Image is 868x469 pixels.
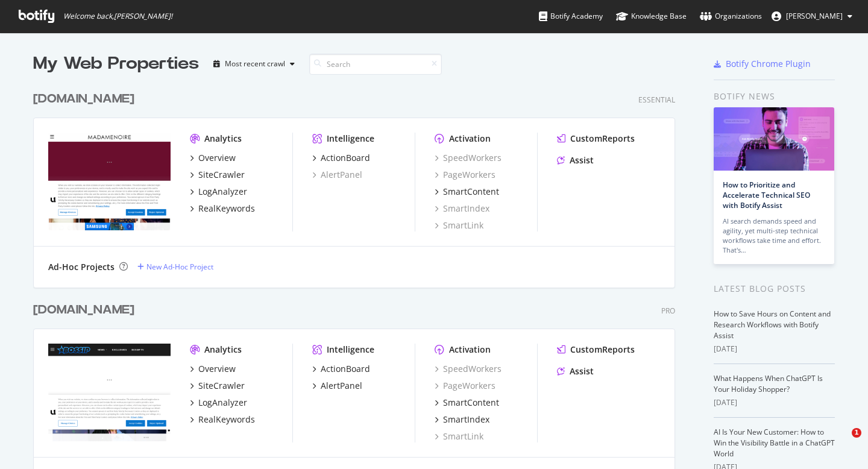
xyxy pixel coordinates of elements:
[190,380,245,392] a: SiteCrawler
[557,344,635,356] a: CustomReports
[327,344,374,356] div: Intelligence
[723,180,810,210] a: How to Prioritize and Accelerate Technical SEO with Botify Assist
[146,262,213,272] div: New Ad-Hoc Project
[557,365,594,377] a: Assist
[209,54,300,74] button: Most recent crawl
[449,344,491,356] div: Activation
[714,282,835,295] div: Latest Blog Posts
[852,428,861,438] span: 1
[321,380,362,392] div: AlertPanel
[714,397,835,408] div: [DATE]
[312,363,370,375] a: ActionBoard
[33,301,139,319] a: [DOMAIN_NAME]
[190,169,245,181] a: SiteCrawler
[638,95,675,105] div: Essential
[435,414,489,426] a: SmartIndex
[48,344,171,441] img: www.bossip.com
[190,414,255,426] a: RealKeywords
[198,203,255,215] div: RealKeywords
[570,344,635,356] div: CustomReports
[443,397,499,409] div: SmartContent
[48,133,171,230] img: www.madamenoire.com
[33,90,134,108] div: [DOMAIN_NAME]
[557,154,594,166] a: Assist
[204,344,242,356] div: Analytics
[714,90,835,103] div: Botify news
[557,133,635,145] a: CustomReports
[539,10,603,22] div: Botify Academy
[312,152,370,164] a: ActionBoard
[714,107,834,171] img: How to Prioritize and Accelerate Technical SEO with Botify Assist
[449,133,491,145] div: Activation
[723,216,825,255] div: AI search demands speed and agility, yet multi-step technical workflows take time and effort. Tha...
[312,380,362,392] a: AlertPanel
[786,11,843,21] span: Contessa Schexnayder
[137,262,213,272] a: New Ad-Hoc Project
[321,152,370,164] div: ActionBoard
[435,380,495,392] a: PageWorkers
[198,169,245,181] div: SiteCrawler
[190,363,236,375] a: Overview
[435,152,502,164] a: SpeedWorkers
[714,427,835,459] a: AI Is Your New Customer: How to Win the Visibility Battle in a ChatGPT World
[33,90,139,108] a: [DOMAIN_NAME]
[435,169,495,181] a: PageWorkers
[435,363,502,375] a: SpeedWorkers
[616,10,687,22] div: Knowledge Base
[198,363,236,375] div: Overview
[198,186,247,198] div: LogAnalyzer
[714,373,823,394] a: What Happens When ChatGPT Is Your Holiday Shopper?
[443,414,489,426] div: SmartIndex
[225,60,285,68] div: Most recent crawl
[321,363,370,375] div: ActionBoard
[435,219,483,231] a: SmartLink
[714,58,811,70] a: Botify Chrome Plugin
[443,186,499,198] div: SmartContent
[661,306,675,316] div: Pro
[327,133,374,145] div: Intelligence
[827,428,856,457] iframe: Intercom live chat
[700,10,762,22] div: Organizations
[570,133,635,145] div: CustomReports
[190,152,236,164] a: Overview
[33,301,134,319] div: [DOMAIN_NAME]
[570,154,594,166] div: Assist
[312,169,362,181] a: AlertPanel
[198,414,255,426] div: RealKeywords
[204,133,242,145] div: Analytics
[435,430,483,442] a: SmartLink
[714,309,831,341] a: How to Save Hours on Content and Research Workflows with Botify Assist
[198,380,245,392] div: SiteCrawler
[714,344,835,354] div: [DATE]
[190,203,255,215] a: RealKeywords
[435,186,499,198] a: SmartContent
[190,186,247,198] a: LogAnalyzer
[190,397,247,409] a: LogAnalyzer
[435,203,489,215] a: SmartIndex
[309,54,442,75] input: Search
[435,397,499,409] a: SmartContent
[762,7,862,26] button: [PERSON_NAME]
[48,261,115,273] div: Ad-Hoc Projects
[726,58,811,70] div: Botify Chrome Plugin
[570,365,594,377] div: Assist
[33,52,199,76] div: My Web Properties
[63,11,172,21] span: Welcome back, [PERSON_NAME] !
[198,152,236,164] div: Overview
[198,397,247,409] div: LogAnalyzer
